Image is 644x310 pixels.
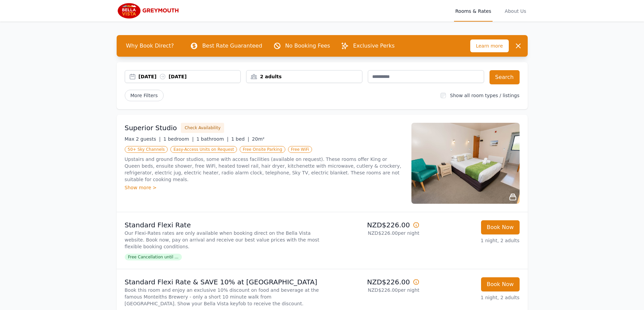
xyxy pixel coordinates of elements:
span: Free Onsite Parking [240,146,285,153]
p: Standard Flexi Rate [125,220,319,230]
p: Upstairs and ground floor studios, some with access facilities (available on request). These room... [125,156,403,183]
span: 20m² [252,136,264,142]
p: No Booking Fees [285,42,330,50]
span: Max 2 guests | [125,136,161,142]
span: Free Cancellation until ... [125,254,182,260]
p: NZD$226.00 per night [325,287,420,293]
p: 1 night, 2 adults [425,237,520,244]
span: 1 bedroom | [163,136,194,142]
h3: Superior Studio [125,123,177,133]
span: 1 bathroom | [196,136,229,142]
p: Book this room and enjoy an exclusive 10% discount on food and beverage at the famous Monteiths B... [125,287,319,307]
p: Best Rate Guaranteed [202,42,262,50]
div: 2 adults [246,73,362,80]
p: NZD$226.00 per night [325,230,420,236]
label: Show all room types / listings [450,93,519,98]
p: NZD$226.00 [325,220,420,230]
button: Book Now [481,277,520,291]
span: More Filters [125,90,164,101]
button: Book Now [481,220,520,234]
span: Easy-Access Units on Request [170,146,237,153]
button: Search [490,70,520,84]
span: 1 bed | [231,136,249,142]
span: Why Book Direct? [121,39,180,53]
p: 1 night, 2 adults [425,294,520,301]
span: 50+ Sky Channels [125,146,168,153]
p: Our Flexi-Rates rates are only available when booking direct on the Bella Vista website. Book now... [125,230,319,250]
button: Check Availability [181,123,224,133]
span: Free WiFi [288,146,312,153]
div: [DATE] [DATE] [139,73,241,80]
p: Standard Flexi Rate & SAVE 10% at [GEOGRAPHIC_DATA] [125,277,319,287]
p: Exclusive Perks [353,42,395,50]
span: Learn more [470,39,509,52]
div: Show more > [125,184,403,191]
p: NZD$226.00 [325,277,420,287]
img: Bella Vista Greymouth [117,3,182,19]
